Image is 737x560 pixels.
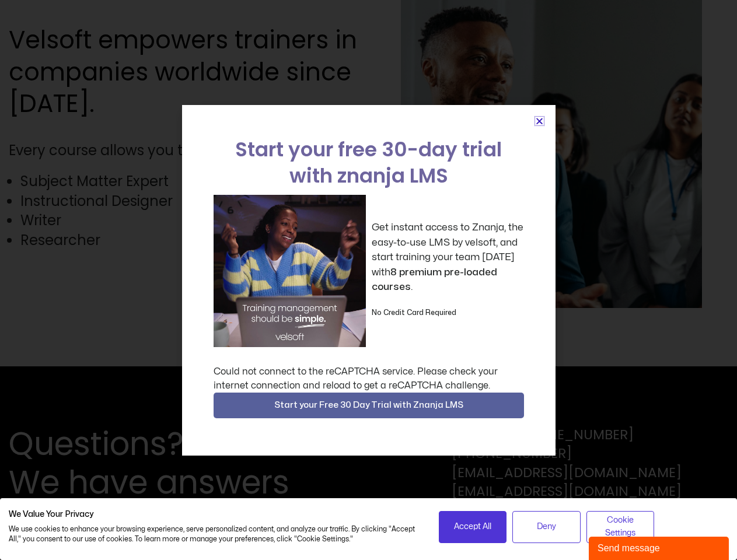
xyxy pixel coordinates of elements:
button: Accept all cookies [439,511,507,543]
div: Could not connect to the reCAPTCHA service. Please check your internet connection and reload to g... [214,365,524,393]
h2: We Value Your Privacy [9,509,421,520]
span: Cookie Settings [594,514,647,540]
a: Close [535,117,544,125]
strong: 8 premium pre-loaded courses [372,267,497,292]
p: Get instant access to Znanja, the easy-to-use LMS by velsoft, and start training your team [DATE]... [372,220,524,295]
button: Deny all cookies [512,511,581,543]
h2: Start your free 30-day trial with znanja LMS [214,136,524,189]
strong: No Credit Card Required [372,309,456,316]
span: Accept All [454,520,491,533]
button: Adjust cookie preferences [586,511,655,543]
p: We use cookies to enhance your browsing experience, serve personalized content, and analyze our t... [9,524,421,544]
iframe: chat widget [589,534,731,560]
button: Start your Free 30 Day Trial with Znanja LMS [214,393,524,418]
span: Start your Free 30 Day Trial with Znanja LMS [274,398,463,412]
span: Deny [537,520,556,533]
img: a woman sitting at her laptop dancing [214,195,366,347]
